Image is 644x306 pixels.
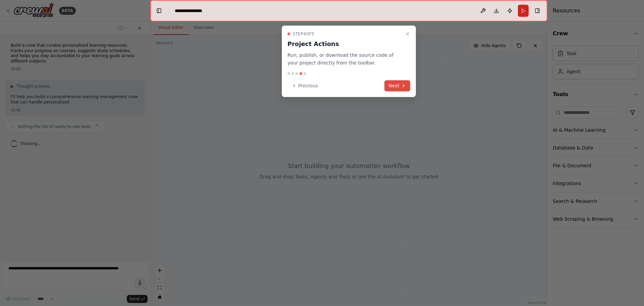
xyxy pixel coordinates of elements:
[287,80,322,91] button: Previous
[404,30,412,38] button: Close walkthrough
[293,31,314,37] span: Step 4 of 5
[154,6,164,15] button: Hide left sidebar
[287,39,402,49] h3: Project Actions
[384,80,410,91] button: Next
[287,51,402,67] p: Run, publish, or download the source code of your project directly from the toolbar.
